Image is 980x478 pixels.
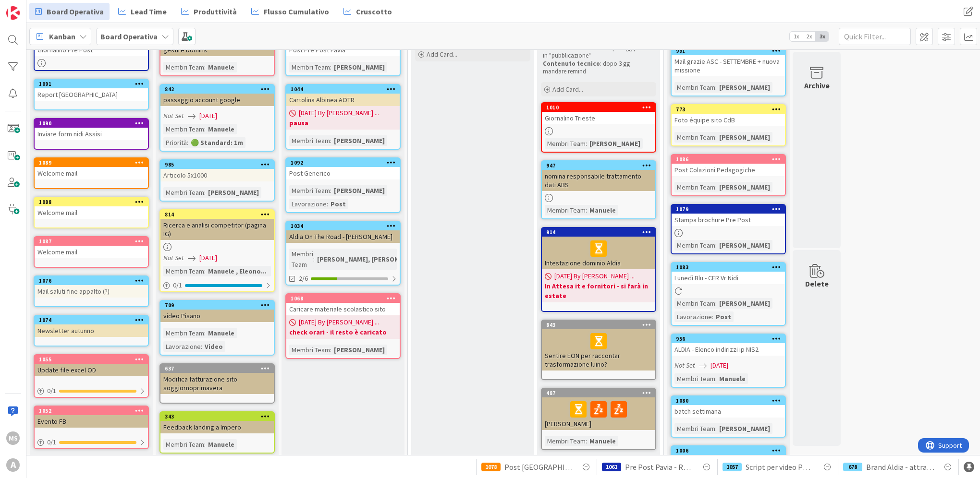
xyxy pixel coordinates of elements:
[34,236,149,268] a: 1087Welcome mail
[674,423,715,434] div: Membri Team
[545,138,586,149] div: Membri Team
[160,364,274,394] div: 637Modifica fatturazione sito soggiornoprimavera
[160,94,274,106] div: passaggio account google
[35,119,148,128] div: 1090
[717,240,772,251] div: [PERSON_NAME]
[672,272,785,284] div: Lunedì Blu - CER Vr Nidi
[545,281,652,300] b: In Attesa it e fornitori - si farà in estate
[542,103,655,124] div: 1010Giornalino Trieste
[674,361,695,370] i: Not Set
[543,60,654,76] p: : dopo 3 gg mandare remind
[204,62,206,72] span: :
[39,81,148,87] div: 1091
[672,405,785,418] div: batch settimana
[542,228,655,237] div: 914
[39,356,148,363] div: 1055
[676,335,785,342] div: 956
[286,303,400,315] div: Caricare materiale scolastico sito
[35,80,148,101] div: 1091Report [GEOGRAPHIC_DATA]
[672,155,785,176] div: 1086Post Colazioni Pedagogiche
[803,32,816,41] span: 2x
[586,436,587,446] span: :
[204,328,206,338] span: :
[543,44,654,60] p: : dopo 3 gg passare in "pubblicazione"
[206,328,237,338] div: Manuele
[100,32,158,41] b: Board Operativa
[6,6,20,20] img: Visit kanbanzone.com
[159,34,275,76] a: gestire DominsMembri Team:Manuele
[672,214,785,226] div: Stampa brochure Pre Post
[163,62,204,72] div: Membri Team
[542,329,655,370] div: Sentire EON per raccontar trasformazione luino?
[206,187,261,198] div: [PERSON_NAME]
[165,86,274,93] div: 842
[542,389,655,397] div: 487
[542,389,655,430] div: 487[PERSON_NAME]
[542,161,655,170] div: 947
[286,294,400,303] div: 1068
[47,437,56,447] span: 0 / 1
[160,44,274,56] div: gestire Domins
[29,3,110,20] a: Board Operativa
[160,301,274,322] div: 709video Pisano
[299,317,379,327] span: [DATE] By [PERSON_NAME] ...
[201,341,202,352] span: :
[672,335,785,356] div: 956ALDIA - Elenco indirizzi ip NIS2
[330,62,331,72] span: :
[805,278,829,289] div: Delete
[546,104,655,111] div: 1010
[160,210,274,219] div: 814
[34,197,149,228] a: 1088Welcome mail
[541,160,656,219] a: 947nomina responsabile trattamento dati ABSMembri Team:Manuele
[285,293,401,359] a: 1068Caricare materiale scolastico sito[DATE] By [PERSON_NAME] ...check orari - il resto è caricat...
[165,211,274,218] div: 814
[35,415,148,428] div: Evento FB
[35,276,148,298] div: 1076Mail saluti fine appalto (?)
[286,167,400,179] div: Post Generico
[671,46,786,96] a: 991Mail grazie ASC - SETTEMBRE + nuova missioneMembri Team:[PERSON_NAME]
[39,277,148,284] div: 1076
[542,112,655,124] div: Giornalino Trieste
[160,219,274,240] div: Ricerca e analisi competitor (pagina IG)
[39,407,148,414] div: 1052
[131,6,167,17] span: Lead Time
[165,413,274,420] div: 343
[159,411,275,454] a: 343Feedback landing a ImperoMembri Team:Manuele
[35,406,148,428] div: 1052Evento FB
[35,324,148,337] div: Newsletter autunno
[39,159,148,166] div: 1089
[676,156,785,163] div: 1086
[291,295,400,302] div: 1068
[674,132,715,143] div: Membri Team
[35,88,148,101] div: Report [GEOGRAPHIC_DATA]
[206,124,237,134] div: Manuele
[35,285,148,298] div: Mail saluti fine appalto (?)
[542,103,655,112] div: 1010
[39,199,148,205] div: 1088
[672,205,785,226] div: 1079Stampa brochure Pre Post
[286,85,400,94] div: 1044
[286,222,400,230] div: 1034
[715,373,717,384] span: :
[35,167,148,179] div: Welcome mail
[674,182,715,192] div: Membri Team
[676,106,785,113] div: 773
[285,84,401,150] a: 1044Cartolina Albinea AOTR[DATE] By [PERSON_NAME] ...pausaMembri Team:[PERSON_NAME]
[264,6,329,17] span: Flusso Cumulativo
[49,31,75,42] span: Kanban
[327,199,328,209] span: :
[672,114,785,126] div: Foto équipe sito CdB
[204,187,206,198] span: :
[546,322,655,328] div: 843
[165,302,274,309] div: 709
[163,328,204,338] div: Membri Team
[159,159,275,202] a: 985Articolo 5x1000Membri Team:[PERSON_NAME]
[35,237,148,246] div: 1087
[159,300,275,356] a: 709video PisanoMembri Team:ManueleLavorazione:Video
[163,137,187,148] div: Priorità
[671,154,786,196] a: 1086Post Colazioni PedagogicheMembri Team:[PERSON_NAME]
[672,263,785,272] div: 1083
[839,28,911,45] input: Quick Filter...
[330,345,331,355] span: :
[289,118,397,128] b: pausa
